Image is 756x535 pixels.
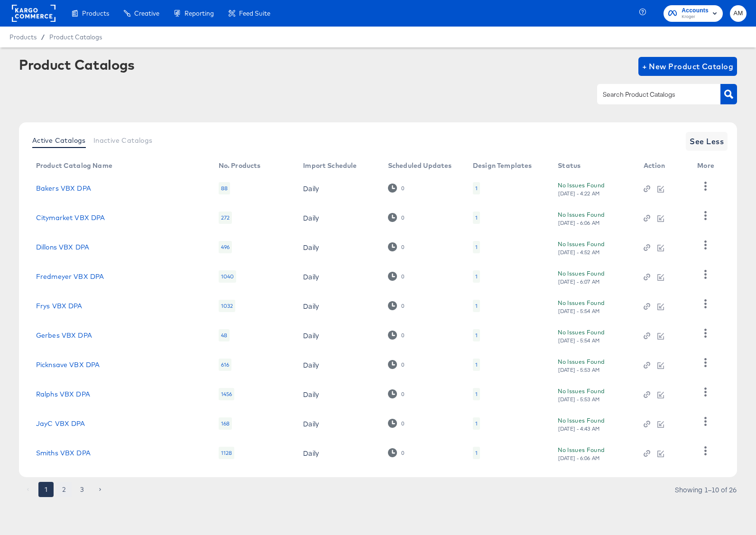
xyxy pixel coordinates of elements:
div: 1 [473,241,480,253]
td: Daily [295,409,380,438]
button: page 1 [38,482,54,497]
a: Smiths VBX DPA [36,449,91,457]
div: 1 [473,300,480,312]
div: Showing 1–10 of 26 [674,486,737,493]
div: Import Schedule [303,162,357,169]
div: 1 [473,212,480,224]
div: 0 [388,301,405,310]
div: 1 [473,329,480,341]
span: Active Catalogs [32,137,86,144]
div: 0 [401,273,405,280]
div: 1456 [219,388,235,400]
td: Daily [295,174,380,203]
div: 0 [388,448,405,457]
a: Ralphs VBX DPA [36,390,90,398]
th: Action [636,158,690,174]
a: Citymarket VBX DPA [36,214,105,221]
button: AM [730,5,747,22]
div: 0 [388,213,405,222]
span: Accounts [682,6,709,16]
div: 1 [475,243,478,251]
div: 88 [219,182,230,194]
div: 1 [473,417,480,430]
div: 1 [475,390,478,398]
button: See Less [686,132,728,151]
div: Product Catalog Name [36,162,112,169]
span: / [37,33,49,41]
div: 496 [219,241,232,253]
div: 0 [388,184,405,193]
a: JayC VBX DPA [36,420,85,427]
div: 0 [388,331,405,340]
div: 1128 [219,447,235,459]
div: 1 [475,420,478,427]
th: More [690,158,726,174]
a: Picknsave VBX DPA [36,361,100,369]
td: Daily [295,291,380,321]
div: 0 [401,332,405,339]
div: 0 [388,242,405,251]
input: Search Product Catalogs [601,89,702,100]
div: 0 [388,389,405,398]
span: Inactive Catalogs [93,137,153,144]
div: 1 [475,214,478,221]
div: No. Products [219,162,261,169]
button: + New Product Catalog [638,57,738,76]
td: Daily [295,438,380,468]
nav: pagination navigation [19,482,109,497]
a: Frys VBX DPA [36,302,83,310]
span: Feed Suite [239,9,270,17]
span: Products [82,9,109,17]
div: 1 [475,332,478,339]
span: Kroger [682,13,709,21]
div: 1 [475,302,478,310]
div: 616 [219,359,231,371]
a: Gerbes VBX DPA [36,332,92,339]
button: Go to next page [92,482,108,497]
div: 1 [473,359,480,371]
div: 1032 [219,300,236,312]
div: 0 [401,303,405,309]
div: 0 [388,272,405,281]
td: Daily [295,321,380,350]
td: Daily [295,350,380,379]
div: 0 [401,420,405,427]
div: Design Templates [473,162,532,169]
span: Products [9,33,37,41]
a: Dillons VBX DPA [36,243,89,251]
div: 1 [475,273,478,280]
div: 0 [401,391,405,397]
div: Scheduled Updates [388,162,452,169]
a: Fredmeyer VBX DPA [36,273,104,280]
div: 168 [219,417,232,430]
div: 0 [401,450,405,456]
div: 0 [401,185,405,192]
div: 1 [475,184,478,192]
div: 1 [473,270,480,283]
span: See Less [690,135,724,148]
td: Daily [295,262,380,291]
th: Status [550,158,636,174]
div: 1040 [219,270,237,283]
td: Daily [295,232,380,262]
div: 0 [401,244,405,250]
span: + New Product Catalog [642,60,734,73]
div: 0 [401,361,405,368]
td: Daily [295,379,380,409]
button: AccountsKroger [664,5,723,22]
div: 0 [401,214,405,221]
div: 1 [475,361,478,369]
div: 1 [473,182,480,194]
div: Product Catalogs [19,57,135,72]
span: Creative [134,9,159,17]
div: 1 [473,447,480,459]
button: Go to page 2 [56,482,72,497]
span: AM [734,8,743,19]
a: Bakers VBX DPA [36,184,91,192]
div: 1 [473,388,480,400]
div: 48 [219,329,230,341]
div: 272 [219,212,232,224]
div: 1 [475,449,478,457]
a: Product Catalogs [49,33,102,41]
